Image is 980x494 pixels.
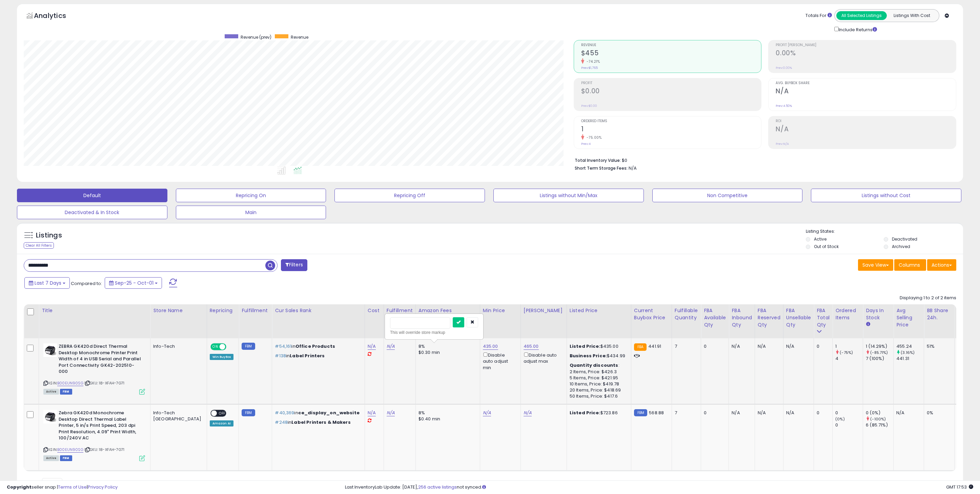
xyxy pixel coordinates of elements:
h2: $455 [581,49,761,58]
div: $0.40 min [418,416,475,422]
a: N/A [483,410,491,416]
small: Prev: 4 [581,142,591,146]
span: FBM [60,455,72,461]
a: N/A [368,410,376,416]
div: Store Name [153,307,204,314]
strong: Copyright [7,484,32,490]
div: 2 Items, Price: $426.3 [570,369,626,375]
div: Fulfillable Quantity [675,307,698,321]
small: -75.00% [584,135,602,140]
div: 5 Items, Price: $421.95 [570,375,626,381]
div: Fulfillment [242,307,269,314]
b: Listed Price: [570,410,600,416]
div: 7 [675,410,696,416]
span: All listings currently available for purchase on Amazon [43,389,59,395]
div: Repricing [210,307,236,314]
span: 2025-10-10 17:53 GMT [946,484,973,490]
small: Days In Stock. [866,321,870,327]
div: Min Price [483,307,518,314]
div: N/A [758,343,778,349]
div: Totals For [805,13,832,19]
button: Last 7 Days [24,277,70,289]
div: Title [42,307,147,314]
small: (0%) [835,416,845,422]
div: 8% [418,410,475,416]
div: FBA inbound Qty [732,307,752,328]
h5: Listings [36,231,62,240]
span: Compared to: [71,280,102,287]
b: Total Inventory Value: [575,157,621,163]
div: FBA Unsellable Qty [786,307,811,328]
span: Profit [PERSON_NAME] [776,43,956,47]
span: #248 [275,419,288,425]
div: 0 [704,343,723,349]
button: Repricing Off [334,189,485,202]
div: 0 [835,410,863,416]
span: Label Printers & Makers [291,419,350,425]
small: -74.21% [584,59,600,64]
div: $0.30 min [418,349,475,356]
small: Prev: N/A [776,142,789,146]
span: Sep-25 - Oct-01 [115,280,154,286]
div: Disable auto adjust min [483,351,515,371]
label: Out of Stock [814,244,839,249]
span: OFF [225,344,236,350]
div: ASIN: [43,343,145,394]
small: Prev: $0.00 [581,104,597,108]
span: Last 7 Days [35,280,61,286]
div: 7 (100%) [866,356,893,362]
small: FBM [242,343,255,350]
p: in [275,353,360,359]
button: Listings without Min/Max [493,189,644,202]
div: 0 [817,343,827,349]
label: Active [814,236,826,242]
small: (-75%) [840,350,853,355]
b: Quantity discounts [570,362,618,368]
a: N/A [387,343,395,350]
div: N/A [758,410,778,416]
div: Amazon Fees [418,307,477,314]
span: Profit [581,81,761,85]
div: 1 (14.29%) [866,343,893,349]
button: Non Competitive [652,189,803,202]
span: Revenue [291,34,308,40]
a: B00EUN90SG [57,447,83,453]
span: OFF [217,411,228,416]
h2: $0.00 [581,87,761,96]
h2: N/A [776,87,956,96]
small: FBM [242,409,255,416]
div: 0 [835,422,863,428]
div: 7 [675,343,696,349]
small: (-100%) [870,416,886,422]
div: N/A [732,343,750,349]
div: 6 (85.71%) [866,422,893,428]
button: Columns [894,259,926,271]
div: BB Share 24h. [927,307,952,321]
span: Label Printers [290,353,325,359]
h2: 1 [581,125,761,134]
div: seller snap | | [7,484,118,491]
span: #54,161 [275,343,291,349]
a: Privacy Policy [88,484,118,490]
span: N/A [629,165,637,171]
b: Zebra GK420d Monochrome Desktop Direct Thermal Label Printer, 5 in/s Print Speed, 203 dpi Print R... [59,410,141,443]
div: $435.00 [570,343,626,349]
div: 0 (0%) [866,410,893,416]
div: This will override store markup [390,329,478,336]
small: FBM [634,409,647,416]
h2: 0.00% [776,49,956,58]
button: Listings without Cost [811,189,961,202]
button: Default [17,189,167,202]
span: Revenue [581,43,761,47]
b: Business Price: [570,353,607,359]
div: 441.31 [896,356,924,362]
div: 455.24 [896,343,924,349]
span: | SKU: 18-XFAH-7G71 [84,380,124,386]
button: Listings With Cost [886,11,937,20]
span: 568.88 [649,410,664,416]
div: Days In Stock [866,307,891,321]
span: FBM [60,389,72,395]
div: 0 [817,410,827,416]
div: 8% [418,343,475,349]
div: N/A [786,410,809,416]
